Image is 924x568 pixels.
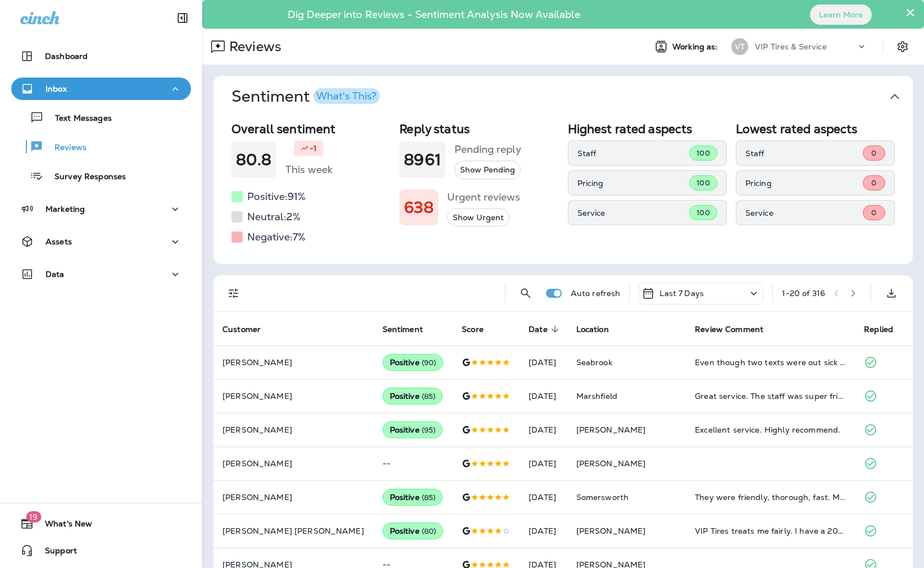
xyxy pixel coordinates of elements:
[736,122,895,136] h2: Lowest rated aspects
[45,270,65,279] p: Data
[247,188,306,206] h5: Positive: 91 %
[745,149,863,158] p: Staff
[247,228,306,246] h5: Negative: 7 %
[11,539,191,562] button: Support
[11,512,191,535] button: 19What's New
[893,37,913,57] button: Settings
[454,140,521,158] h5: Pending reply
[222,526,365,535] p: [PERSON_NAME] [PERSON_NAME]
[520,346,567,379] td: [DATE]
[383,325,423,334] span: Sentiment
[577,179,690,188] p: Pricing
[43,143,87,153] p: Reviews
[11,106,191,129] button: Text Messages
[316,91,376,101] div: What's This?
[576,425,646,435] span: [PERSON_NAME]
[529,325,548,334] span: Date
[222,493,365,502] p: [PERSON_NAME]
[45,237,72,246] p: Assets
[11,164,191,188] button: Survey Responses
[422,493,436,502] span: ( 85 )
[45,52,88,61] p: Dashboard
[11,263,191,285] button: Data
[695,325,763,334] span: Review Comment
[404,198,433,217] h1: 638
[576,391,617,401] span: Marshfield
[383,522,444,539] div: Positive
[399,122,558,136] h2: Reply status
[871,148,876,158] span: 0
[225,38,281,55] p: Reviews
[515,282,537,305] button: Search Reviews
[44,113,112,124] p: Text Messages
[697,208,709,217] span: 100
[864,325,893,334] span: Replied
[810,4,872,25] button: Learn More
[880,282,903,305] button: Export as CSV
[529,324,562,334] span: Date
[222,358,365,367] p: [PERSON_NAME]
[231,87,380,106] h1: Sentiment
[520,514,567,548] td: [DATE]
[313,88,380,104] button: What's This?
[576,492,629,502] span: Somersworth
[576,325,609,334] span: Location
[167,7,198,29] button: Collapse Sidebar
[236,151,272,169] h1: 80.8
[11,230,191,253] button: Assets
[520,379,567,413] td: [DATE]
[871,208,876,217] span: 0
[255,13,613,16] p: Dig Deeper into Reviews - Sentiment Analysis Now Available
[462,324,498,334] span: Score
[222,425,365,434] p: [PERSON_NAME]
[231,122,390,136] h2: Overall sentiment
[576,324,623,334] span: Location
[695,525,846,537] div: VIP Tires treats me fairly. I have a 2010 vehicle that does need a few things now and then. This ...
[577,208,690,217] p: Service
[422,425,436,435] span: ( 95 )
[864,324,908,334] span: Replied
[520,413,567,447] td: [DATE]
[374,447,453,480] td: --
[576,458,646,469] span: [PERSON_NAME]
[43,172,126,183] p: Survey Responses
[576,357,612,367] span: Seabrook
[422,358,436,367] span: ( 90 )
[45,84,67,93] p: Inbox
[745,208,863,217] p: Service
[383,354,444,371] div: Positive
[871,178,876,188] span: 0
[447,208,509,227] button: Show Urgent
[222,282,245,305] button: Filters
[905,3,916,21] button: Close
[213,117,913,264] div: SentimentWhat's This?
[695,324,778,334] span: Review Comment
[11,78,191,100] button: Inbox
[695,357,846,368] div: Even though two texts were out sick today they managed to get me in and out within 45 minutes. Th...
[222,76,922,117] button: SentimentWhat's This?
[520,447,567,480] td: [DATE]
[11,198,191,220] button: Marketing
[309,143,317,154] p: -1
[383,489,443,506] div: Positive
[447,188,520,206] h5: Urgent reviews
[26,511,41,522] span: 19
[782,289,825,298] div: 1 - 20 of 316
[731,38,748,55] div: VT
[462,325,484,334] span: Score
[745,179,863,188] p: Pricing
[659,289,704,298] p: Last 7 Days
[454,161,521,179] button: Show Pending
[576,526,646,536] span: [PERSON_NAME]
[697,148,709,158] span: 100
[11,45,191,67] button: Dashboard
[571,289,621,298] p: Auto refresh
[222,392,365,401] p: [PERSON_NAME]
[520,480,567,514] td: [DATE]
[222,325,261,334] span: Customer
[697,178,709,188] span: 100
[247,208,301,226] h5: Neutral: 2 %
[422,526,436,536] span: ( 80 )
[422,392,436,401] span: ( 85 )
[34,546,77,560] span: Support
